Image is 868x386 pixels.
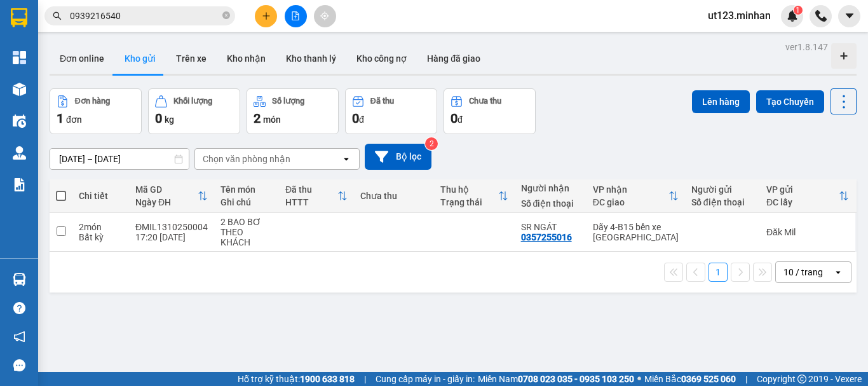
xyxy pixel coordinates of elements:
span: đơn [66,114,82,125]
span: 1 [57,111,64,126]
button: file-add [285,5,307,27]
span: 0 [352,111,359,126]
button: caret-down [838,5,860,27]
img: dashboard-icon [13,51,26,64]
div: Bất kỳ [79,232,123,242]
img: phone-icon [815,10,827,22]
div: Dãy 4-B15 bến xe [GEOGRAPHIC_DATA] [593,222,679,242]
th: Toggle SortBy [434,179,514,213]
span: ut123.minhan [698,8,781,24]
svg: open [341,154,351,164]
span: kg [165,114,174,125]
div: ver 1.8.147 [785,40,828,54]
button: 1 [709,263,728,282]
div: VP nhận [593,184,668,195]
button: Đã thu0đ [345,88,437,134]
img: warehouse-icon [13,83,26,96]
div: Trạng thái [440,197,498,207]
span: Hỗ trợ kỹ thuật: [238,372,355,386]
span: close-circle [222,11,230,19]
span: caret-down [844,10,855,22]
span: ⚪️ [637,376,641,382]
div: Mã GD [135,184,198,195]
div: ĐC giao [593,197,668,207]
div: VP gửi [766,184,839,195]
div: Người nhận [521,183,580,193]
span: file-add [291,11,300,20]
div: Chưa thu [469,97,501,106]
th: Toggle SortBy [279,179,354,213]
div: Số điện thoại [521,198,580,209]
span: món [263,114,281,125]
span: 0 [451,111,458,126]
div: HTTT [285,197,337,207]
button: Kho công nợ [346,43,417,74]
svg: open [833,267,843,277]
div: Thu hộ [440,184,498,195]
div: Chưa thu [360,191,428,201]
img: logo-vxr [11,8,27,27]
div: 10 / trang [783,266,823,279]
img: warehouse-icon [13,273,26,286]
img: solution-icon [13,178,26,191]
button: plus [255,5,277,27]
th: Toggle SortBy [587,179,685,213]
div: Chi tiết [79,191,123,201]
span: 2 [254,111,261,126]
div: Ghi chú [220,197,273,207]
button: Bộ lọc [365,144,431,170]
sup: 2 [425,137,438,150]
div: Tên món [220,184,273,195]
button: Đơn hàng1đơn [50,88,142,134]
div: Đã thu [285,184,337,195]
button: Kho thanh lý [276,43,346,74]
div: ĐC lấy [766,197,839,207]
button: Tạo Chuyến [756,90,824,113]
button: Số lượng2món [247,88,339,134]
div: Ngày ĐH [135,197,198,207]
div: 2 BAO BƠ [220,217,273,227]
img: icon-new-feature [787,10,798,22]
button: Kho gửi [114,43,166,74]
span: Miền Bắc [644,372,736,386]
span: 1 [796,6,800,15]
span: Miền Nam [478,372,634,386]
span: | [364,372,366,386]
div: Khối lượng [173,97,212,106]
span: Cung cấp máy in - giấy in: [376,372,475,386]
button: Hàng đã giao [417,43,491,74]
strong: 0708 023 035 - 0935 103 250 [518,374,634,384]
sup: 1 [794,6,803,15]
span: search [53,11,62,20]
span: notification [13,331,25,343]
div: Tạo kho hàng mới [831,43,857,69]
button: aim [314,5,336,27]
th: Toggle SortBy [129,179,214,213]
img: warehouse-icon [13,114,26,128]
button: Chưa thu0đ [444,88,536,134]
span: đ [359,114,364,125]
button: Kho nhận [217,43,276,74]
div: Người gửi [691,184,754,195]
button: Đơn online [50,43,114,74]
span: message [13,359,25,371]
div: 2 món [79,222,123,232]
div: 0357255016 [521,232,572,242]
button: Trên xe [166,43,217,74]
span: question-circle [13,302,25,314]
div: Đơn hàng [75,97,110,106]
div: SR NGÁT [521,222,580,232]
div: Đăk Mil [766,227,849,237]
input: Tìm tên, số ĐT hoặc mã đơn [70,9,220,23]
span: | [745,372,747,386]
div: 17:20 [DATE] [135,232,208,242]
strong: 0369 525 060 [681,374,736,384]
span: plus [262,11,271,20]
th: Toggle SortBy [760,179,855,213]
span: close-circle [222,10,230,22]
div: Số lượng [272,97,304,106]
button: Khối lượng0kg [148,88,240,134]
div: Chọn văn phòng nhận [203,153,290,165]
div: ĐMIL1310250004 [135,222,208,232]
span: đ [458,114,463,125]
